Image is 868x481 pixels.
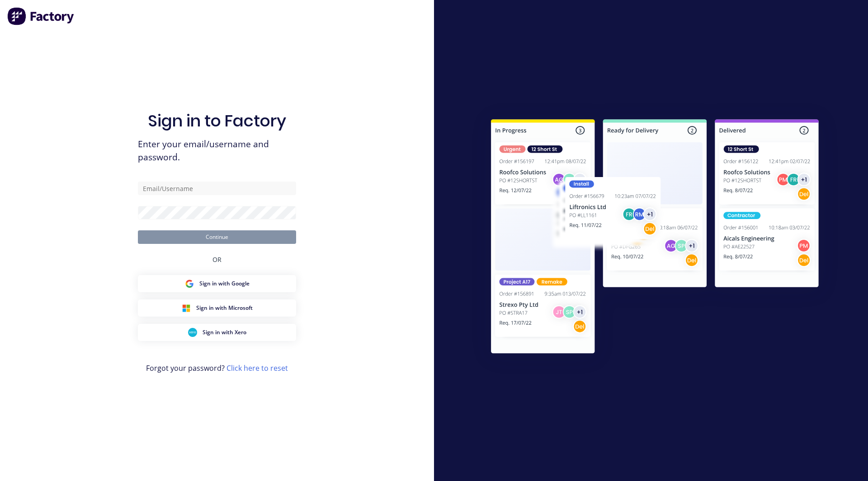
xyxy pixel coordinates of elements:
img: Sign in [471,101,839,375]
img: Google Sign in [185,279,194,288]
span: Forgot your password? [146,363,288,374]
button: Google Sign inSign in with Google [138,275,296,292]
span: Sign in with Google [199,280,250,288]
img: Microsoft Sign in [182,304,191,313]
img: Xero Sign in [188,328,197,337]
button: Xero Sign inSign in with Xero [138,324,296,341]
span: Sign in with Xero [203,328,246,336]
button: Microsoft Sign inSign in with Microsoft [138,299,296,317]
button: Continue [138,230,296,244]
span: Enter your email/username and password. [138,138,296,164]
div: OR [212,244,222,275]
a: Click here to reset [226,363,288,373]
img: Factory [7,7,75,25]
h1: Sign in to Factory [148,111,286,131]
span: Sign in with Microsoft [196,304,253,312]
input: Email/Username [138,182,296,195]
